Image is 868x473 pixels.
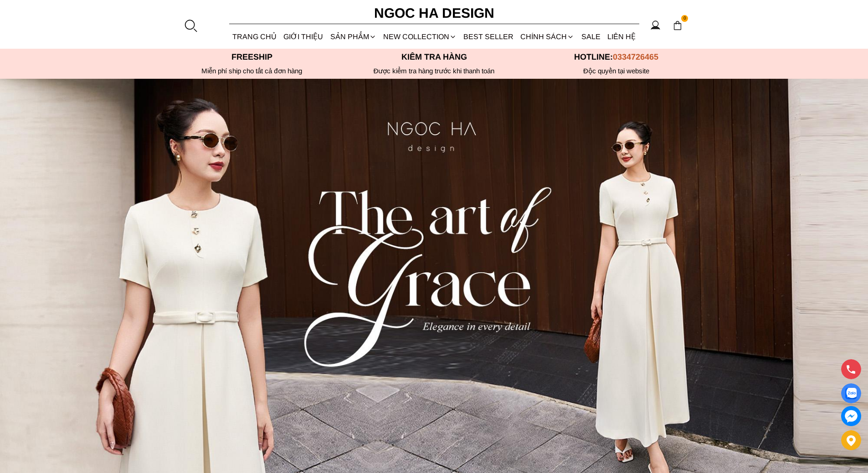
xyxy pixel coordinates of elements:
[613,52,658,61] span: 0334726465
[841,406,861,426] a: messenger
[161,52,343,62] p: Freeship
[845,388,857,399] img: Display image
[578,25,604,49] a: SALE
[517,25,578,49] div: Chính sách
[841,383,861,403] a: Display image
[525,67,708,75] h6: Độc quyền tại website
[525,52,708,62] p: Hotline:
[681,15,688,22] span: 0
[366,2,503,24] a: Ngoc Ha Design
[327,25,380,49] div: SẢN PHẨM
[380,25,460,49] a: NEW COLLECTION
[673,20,683,31] img: img-CART-ICON-ksit0nf1
[460,25,517,49] a: BEST SELLER
[401,52,467,61] font: Kiểm tra hàng
[343,67,525,75] p: Được kiểm tra hàng trước khi thanh toán
[604,25,639,49] a: LIÊN HỆ
[229,25,280,49] a: TRANG CHỦ
[280,25,327,49] a: GIỚI THIỆU
[161,67,343,75] div: Miễn phí ship cho tất cả đơn hàng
